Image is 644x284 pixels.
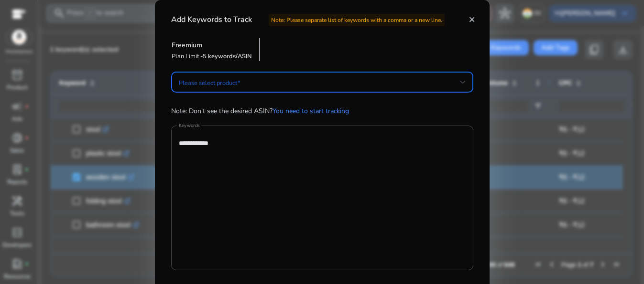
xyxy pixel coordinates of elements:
span: 5 keywords/ASIN [203,52,252,61]
mat-icon: close [468,15,476,24]
h4: Add Keywords to Track [171,15,445,24]
h5: Freemium [172,42,252,50]
a: You need to start tracking [273,106,349,116]
p: Note: Don't see the desired ASIN? [171,106,473,116]
mat-label: Keywords [179,122,200,129]
span: Note: Please separate list of keywords with a comma or a new line. [269,14,445,26]
p: Plan Limit - [172,52,252,61]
